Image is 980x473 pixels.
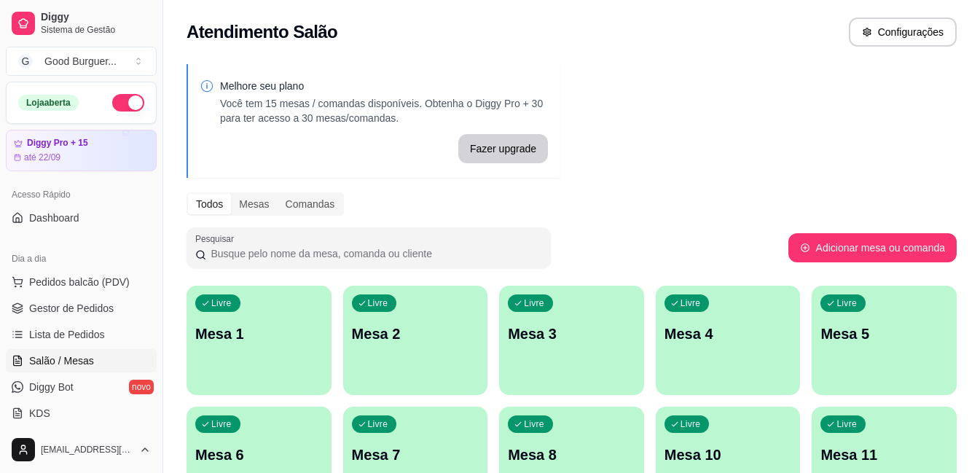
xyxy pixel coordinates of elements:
[681,418,701,430] p: Livre
[29,353,94,368] span: Salão / Mesas
[6,270,157,294] button: Pedidos balcão (PDV)
[343,286,488,395] button: LivreMesa 2
[211,297,232,309] p: Livre
[278,194,343,214] div: Comandas
[18,54,33,69] span: G
[29,301,114,316] span: Gestor de Pedidos
[849,17,957,47] button: Configurações
[29,380,74,394] span: Diggy Bot
[508,445,635,465] p: Mesa 8
[188,194,231,214] div: Todos
[656,286,801,395] button: LivreMesa 4
[6,323,157,346] a: Lista de Pedidos
[187,20,337,44] h2: Atendimento Salão
[681,297,701,309] p: Livre
[195,232,239,245] label: Pesquisar
[665,324,792,344] p: Mesa 4
[6,130,157,171] a: Diggy Pro + 15até 22/09
[836,418,857,430] p: Livre
[29,211,79,225] span: Dashboard
[836,297,857,309] p: Livre
[41,11,151,24] span: Diggy
[458,134,548,163] button: Fazer upgrade
[231,194,277,214] div: Mesas
[211,418,232,430] p: Livre
[29,406,50,421] span: KDS
[524,418,544,430] p: Livre
[352,324,479,344] p: Mesa 2
[195,324,323,344] p: Mesa 1
[220,96,548,125] p: Você tem 15 mesas / comandas disponíveis. Obtenha o Diggy Pro + 30 para ter acesso a 30 mesas/com...
[6,375,157,399] a: Diggy Botnovo
[6,6,157,41] a: DiggySistema de Gestão
[820,324,948,344] p: Mesa 5
[187,286,332,395] button: LivreMesa 1
[6,183,157,206] div: Acesso Rápido
[112,94,144,112] button: Alterar Status
[44,54,117,69] div: Good Burguer ...
[206,246,542,261] input: Pesquisar
[812,286,957,395] button: LivreMesa 5
[524,297,544,309] p: Livre
[41,24,151,36] span: Sistema de Gestão
[220,79,548,93] p: Melhore seu plano
[6,206,157,230] a: Dashboard
[665,445,792,465] p: Mesa 10
[368,418,388,430] p: Livre
[6,297,157,320] a: Gestor de Pedidos
[788,233,957,262] button: Adicionar mesa ou comanda
[29,275,130,289] span: Pedidos balcão (PDV)
[6,402,157,425] a: KDS
[195,445,323,465] p: Mesa 6
[6,247,157,270] div: Dia a dia
[27,138,88,149] article: Diggy Pro + 15
[368,297,388,309] p: Livre
[6,432,157,467] button: [EMAIL_ADDRESS][DOMAIN_NAME]
[18,95,79,111] div: Loja aberta
[499,286,644,395] button: LivreMesa 3
[6,349,157,372] a: Salão / Mesas
[352,445,479,465] p: Mesa 7
[41,444,133,456] span: [EMAIL_ADDRESS][DOMAIN_NAME]
[6,47,157,76] button: Select a team
[24,152,60,163] article: até 22/09
[820,445,948,465] p: Mesa 11
[508,324,635,344] p: Mesa 3
[29,327,105,342] span: Lista de Pedidos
